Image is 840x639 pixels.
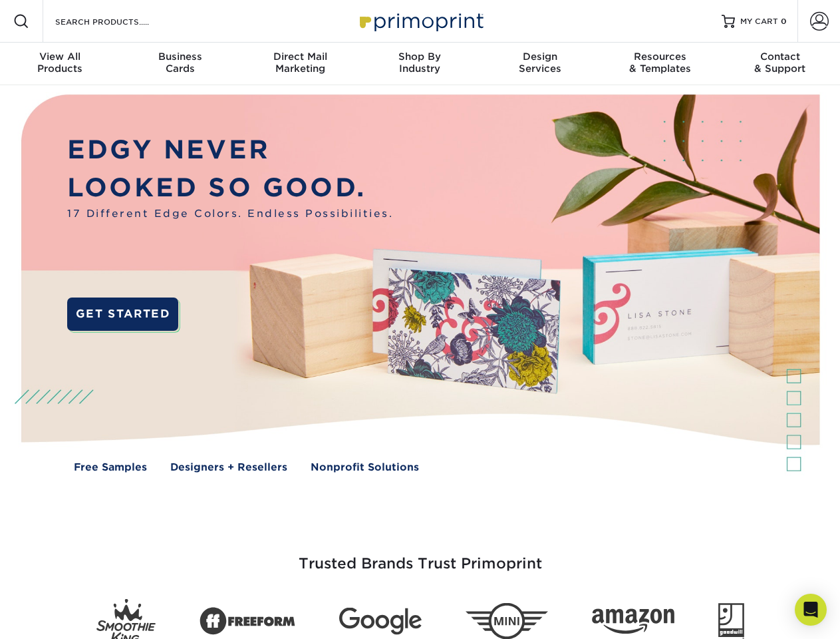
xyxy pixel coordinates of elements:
a: BusinessCards [120,43,239,85]
img: Amazon [592,609,674,634]
span: 17 Different Edge Colors. Endless Possibilities. [67,206,393,222]
a: Free Samples [74,460,147,475]
img: Primoprint [354,7,487,35]
div: Marketing [240,51,360,75]
div: & Templates [600,51,720,75]
a: Designers + Resellers [170,460,287,475]
a: Shop ByIndustry [360,43,480,85]
div: Cards [120,51,239,75]
span: Direct Mail [240,51,360,63]
div: Services [480,51,600,75]
a: DesignServices [480,43,600,85]
p: LOOKED SO GOOD. [67,169,393,207]
a: GET STARTED [67,298,178,331]
span: Resources [600,51,720,63]
p: EDGY NEVER [67,131,393,169]
span: MY CART [740,16,778,27]
span: Contact [720,51,840,63]
img: Google [339,608,422,635]
h3: Trusted Brands Trust Primoprint [31,523,809,588]
div: Industry [360,51,480,75]
div: Open Intercom Messenger [795,594,827,626]
a: Direct MailMarketing [240,43,360,85]
span: Design [480,51,600,63]
span: Shop By [360,51,480,63]
a: Contact& Support [720,43,840,85]
span: 0 [781,17,787,26]
a: Resources& Templates [600,43,720,85]
input: SEARCH PRODUCTS..... [54,13,184,29]
img: Goodwill [718,603,744,639]
span: Business [120,51,239,63]
a: Nonprofit Solutions [311,460,419,475]
div: & Support [720,51,840,75]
